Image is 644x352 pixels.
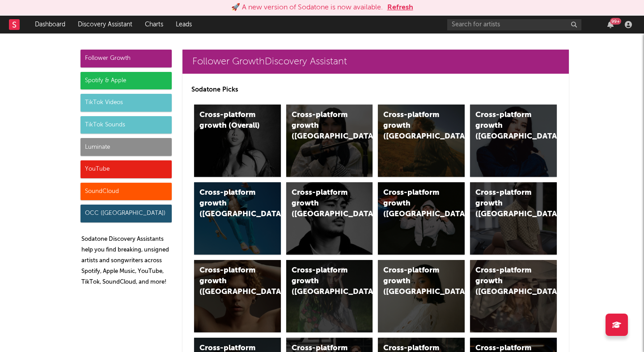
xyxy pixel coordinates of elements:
button: Refresh [387,2,413,13]
div: 99 + [610,18,621,25]
div: Cross-platform growth ([GEOGRAPHIC_DATA]) [292,265,352,298]
a: Cross-platform growth ([GEOGRAPHIC_DATA]) [286,182,373,255]
a: Cross-platform growth ([GEOGRAPHIC_DATA]) [194,260,281,332]
div: Cross-platform growth (Overall) [199,110,260,131]
a: Dashboard [29,16,72,34]
a: Cross-platform growth ([GEOGRAPHIC_DATA]) [378,105,465,177]
a: Cross-platform growth ([GEOGRAPHIC_DATA]) [470,260,557,332]
div: Cross-platform growth ([GEOGRAPHIC_DATA]) [199,188,260,220]
div: SoundCloud [80,183,172,201]
div: Luminate [80,138,172,156]
div: Follower Growth [80,50,172,67]
a: Cross-platform growth ([GEOGRAPHIC_DATA]) [194,182,281,255]
div: Cross-platform growth ([GEOGRAPHIC_DATA]) [383,110,444,142]
div: Cross-platform growth ([GEOGRAPHIC_DATA]) [292,110,352,142]
a: Cross-platform growth (Overall) [194,105,281,177]
a: Cross-platform growth ([GEOGRAPHIC_DATA]) [286,105,373,177]
div: Cross-platform growth ([GEOGRAPHIC_DATA]) [383,265,444,298]
div: TikTok Sounds [80,116,172,134]
div: TikTok Videos [80,94,172,112]
a: Follower GrowthDiscovery Assistant [182,50,569,74]
div: 🚀 A new version of Sodatone is now available. [231,2,383,13]
div: Cross-platform growth ([GEOGRAPHIC_DATA]) [475,110,536,142]
div: Cross-platform growth ([GEOGRAPHIC_DATA]) [292,188,352,220]
div: YouTube [80,160,172,178]
a: Cross-platform growth ([GEOGRAPHIC_DATA]) [286,260,373,332]
a: Discovery Assistant [72,16,139,34]
a: Cross-platform growth ([GEOGRAPHIC_DATA]/GSA) [378,182,465,255]
div: Cross-platform growth ([GEOGRAPHIC_DATA]) [199,265,260,298]
a: Cross-platform growth ([GEOGRAPHIC_DATA]) [470,105,557,177]
div: Cross-platform growth ([GEOGRAPHIC_DATA]/GSA) [383,188,444,220]
div: OCC ([GEOGRAPHIC_DATA]) [80,205,172,222]
p: Sodatone Discovery Assistants help you find breaking, unsigned artists and songwriters across Spo... [81,234,172,288]
input: Search for artists [447,19,581,30]
a: Charts [139,16,169,34]
div: Cross-platform growth ([GEOGRAPHIC_DATA]) [475,188,536,220]
button: 99+ [607,21,614,28]
a: Cross-platform growth ([GEOGRAPHIC_DATA]) [470,182,557,255]
div: Spotify & Apple [80,72,172,90]
a: Leads [169,16,198,34]
div: Cross-platform growth ([GEOGRAPHIC_DATA]) [475,265,536,298]
p: Sodatone Picks [191,84,560,95]
a: Cross-platform growth ([GEOGRAPHIC_DATA]) [378,260,465,332]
